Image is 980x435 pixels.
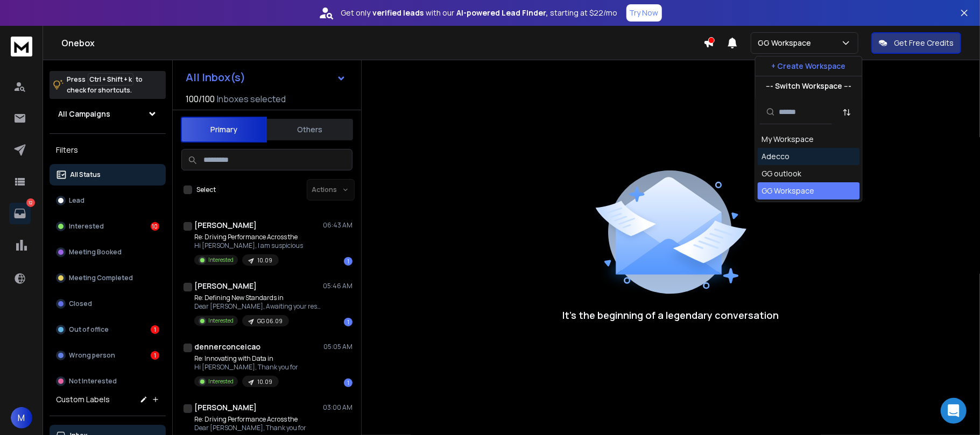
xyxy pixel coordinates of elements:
button: + Create Workspace [756,56,862,76]
p: Interested [69,222,104,231]
div: 1 [344,379,352,387]
p: Re: Driving Performance Across the [194,233,303,241]
p: All Status [70,170,101,179]
p: Not Interested [69,377,117,386]
p: 06:43 AM [323,221,352,230]
p: Get Free Credits [894,38,954,48]
button: Sort by Sort A-Z [836,102,858,123]
p: Closed [69,299,92,308]
p: 10.09 [257,378,272,386]
div: My Workspace [762,134,814,145]
button: All Inbox(s) [177,67,355,88]
p: 05:05 AM [323,343,352,351]
button: All Campaigns [50,103,166,125]
p: Meeting Completed [69,274,133,282]
h1: Onebox [61,37,703,49]
h1: dennerconceicao [194,341,260,352]
div: GG Workspace [762,186,815,196]
button: Lead [50,190,166,211]
strong: verified leads [373,8,424,18]
p: Try Now [630,8,659,18]
button: Meeting Completed [50,267,166,289]
p: It’s the beginning of a legendary conversation [563,308,779,323]
h3: Custom Labels [56,394,110,405]
button: Get Free Credits [871,32,961,54]
p: Interested [208,377,234,386]
h3: Inboxes selected [217,92,286,105]
label: Select [196,186,216,194]
h1: [PERSON_NAME] [194,402,257,413]
button: Interested10 [50,216,166,237]
button: Not Interested [50,370,166,392]
button: M [11,407,32,429]
p: --- Switch Workspace --- [766,81,851,91]
div: Adecco [762,151,790,162]
p: 05:46 AM [323,282,352,290]
button: Closed [50,293,166,315]
span: Ctrl + Shift + k [88,73,133,85]
p: Dear [PERSON_NAME], Thank you for [194,424,306,432]
img: logo [11,37,32,56]
p: Out of office [69,325,109,334]
div: 1 [151,351,159,360]
p: Press to check for shortcuts. [67,74,143,96]
p: Meeting Booked [69,248,122,256]
p: Wrong person [69,351,115,360]
p: Hi [PERSON_NAME], I am suspicious [194,241,303,250]
p: Interested [208,256,234,264]
p: Hi [PERSON_NAME], Thank you for [194,363,298,372]
p: GG 06.09 [257,317,283,325]
p: 10.09 [257,256,272,265]
button: Out of office1 [50,319,166,340]
button: Meeting Booked [50,241,166,263]
h1: All Campaigns [58,109,110,119]
div: Open Intercom Messenger [941,398,967,424]
button: Wrong person1 [50,345,166,366]
div: 1 [344,318,352,326]
div: GG outlook [762,168,802,179]
p: Re: Driving Performance Across the [194,415,306,424]
p: 03:00 AM [323,403,352,412]
h1: [PERSON_NAME] [194,281,257,291]
div: 1 [151,325,159,334]
h1: [PERSON_NAME] [194,220,257,231]
button: Try Now [626,4,662,22]
p: + Create Workspace [772,61,846,72]
button: All Status [50,164,166,186]
span: 100 / 100 [186,92,215,105]
p: Interested [208,317,234,325]
p: Dear [PERSON_NAME], Awaiting your response. [194,302,323,311]
button: Primary [181,117,267,142]
div: 1 [344,257,352,266]
div: 10 [151,222,159,231]
button: Others [267,118,353,141]
h3: Filters [50,142,166,158]
p: Re: Defining New Standards in [194,294,323,302]
a: 12 [9,203,31,224]
strong: AI-powered Lead Finder, [457,8,548,18]
p: GG Workspace [758,38,815,48]
h1: All Inbox(s) [186,72,245,83]
p: Re: Innovating with Data in [194,354,298,363]
p: 12 [26,198,35,207]
p: Get only with our starting at $22/mo [341,8,618,18]
p: Lead [69,196,84,205]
